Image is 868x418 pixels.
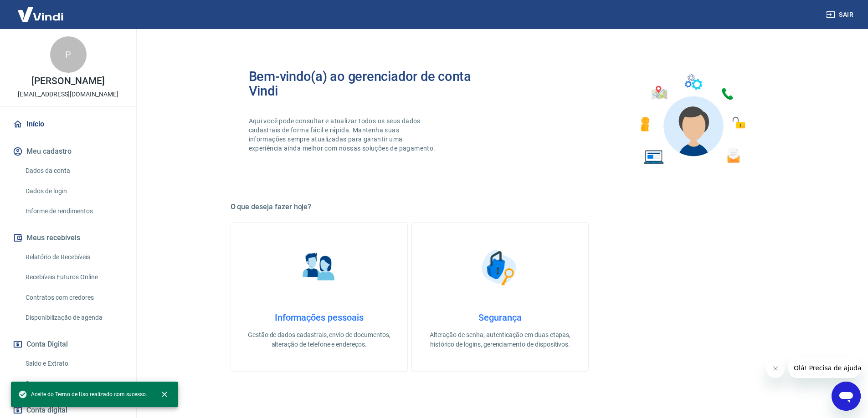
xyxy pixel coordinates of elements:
span: Aceite do Termo de Uso realizado com sucesso. [18,390,147,399]
p: Gestão de dados cadastrais, envio de documentos, alteração de telefone e endereços. [246,330,393,349]
iframe: Botão para abrir a janela de mensagens [832,382,861,411]
a: Saldo e Extrato [22,354,125,373]
iframe: Mensagem da empresa [788,358,861,378]
h4: Segurança [426,312,574,323]
h5: O que deseja fazer hoje? [231,202,770,212]
a: Saque [22,374,125,393]
button: Sair [824,6,857,23]
button: close [154,384,175,404]
iframe: Fechar mensagem [766,360,785,378]
a: Início [11,114,125,134]
a: Relatório de Recebíveis [22,248,125,267]
button: Meu cadastro [11,141,125,161]
div: P [50,36,87,73]
img: Vindi [11,0,70,28]
span: Olá! Precisa de ajuda? [5,6,77,14]
a: Disponibilização de agenda [22,308,125,327]
p: Alteração de senha, autenticação em duas etapas, histórico de logins, gerenciamento de dispositivos. [426,330,574,349]
a: SegurançaSegurançaAlteração de senha, autenticação em duas etapas, histórico de logins, gerenciam... [411,222,589,372]
a: Dados de login [22,182,125,201]
img: Informações pessoais [296,245,342,290]
button: Conta Digital [11,334,125,354]
button: Meus recebíveis [11,228,125,248]
p: Aqui você pode consultar e atualizar todos os seus dados cadastrais de forma fácil e rápida. Mant... [249,116,437,153]
a: Dados da conta [22,161,125,180]
h2: Bem-vindo(a) ao gerenciador de conta Vindi [249,69,500,98]
a: Contratos com credores [22,288,125,307]
h4: Informações pessoais [246,312,393,323]
p: [PERSON_NAME] [31,76,104,86]
a: Recebíveis Futuros Online [22,268,125,287]
span: Conta digital [26,404,67,417]
p: [EMAIL_ADDRESS][DOMAIN_NAME] [18,90,118,99]
img: Imagem de um avatar masculino com diversos icones exemplificando as funcionalidades do gerenciado... [632,69,752,170]
a: Informe de rendimentos [22,202,125,221]
a: Informações pessoaisInformações pessoaisGestão de dados cadastrais, envio de documentos, alteraçã... [231,222,408,372]
img: Segurança [477,245,523,290]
